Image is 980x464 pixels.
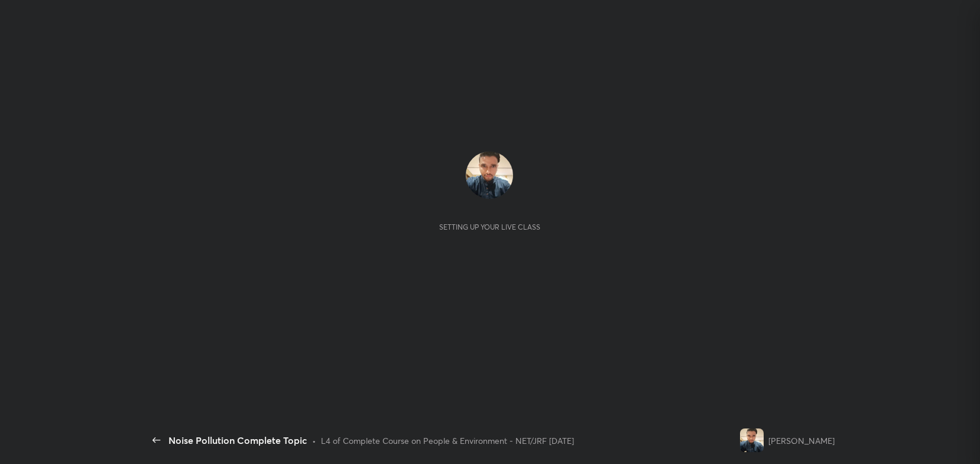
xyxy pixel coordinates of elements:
div: Noise Pollution Complete Topic [168,433,307,447]
div: • [312,434,316,447]
img: 55473ce4c9694ef3bb855ddd9006c2b4.jpeg [740,428,764,452]
div: [PERSON_NAME] [768,434,835,447]
img: 55473ce4c9694ef3bb855ddd9006c2b4.jpeg [466,152,513,199]
div: Setting up your live class [439,223,540,231]
div: L4 of Complete Course on People & Environment - NET/JRF [DATE] [321,434,574,447]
